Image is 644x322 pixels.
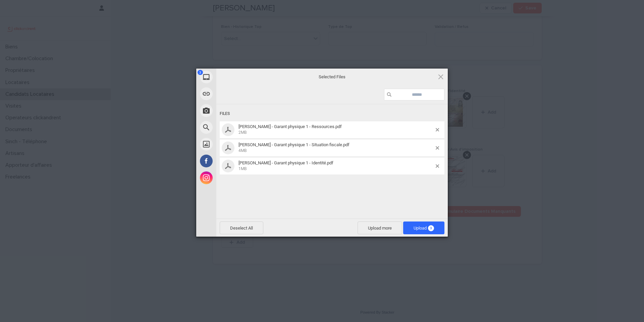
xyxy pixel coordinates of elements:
div: Web Search [196,119,277,136]
div: Unsplash [196,136,277,153]
span: Celestine Hanssens - Garant physique 1 - Identité.pdf [236,160,436,171]
span: 1MB [238,166,247,171]
span: [PERSON_NAME] - Garant physique 1 - Ressources.pdf [238,124,342,129]
div: Instagram [196,169,277,186]
div: My Device [196,69,277,85]
span: 4MB [238,148,247,153]
span: Celestine Hanssens - Garant physique 1 - Situation fiscale.pdf [236,142,436,153]
span: [PERSON_NAME] - Garant physique 1 - Identité.pdf [238,160,333,165]
div: Files [220,108,444,120]
span: 2MB [238,130,247,135]
span: [PERSON_NAME] - Garant physique 1 - Situation fiscale.pdf [238,142,350,147]
span: Deselect All [220,222,263,234]
div: Link (URL) [196,85,277,102]
span: Selected Files [265,74,399,80]
span: 3 [428,225,434,231]
span: 3 [198,70,203,75]
span: Upload more [358,222,402,234]
span: Upload [403,222,444,234]
div: Take Photo [196,102,277,119]
span: Celestine Hanssens - Garant physique 1 - Ressources.pdf [236,124,436,135]
span: Upload [414,226,434,231]
div: Facebook [196,153,277,169]
span: Click here or hit ESC to close picker [437,73,444,80]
